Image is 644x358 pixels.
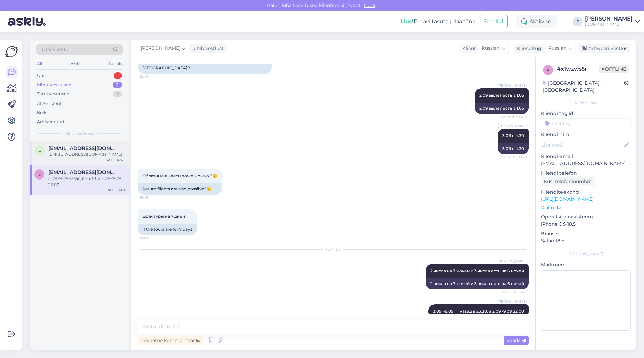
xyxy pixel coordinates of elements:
div: Kliendi info [541,100,631,106]
span: 12:44 [140,74,165,79]
span: s [38,172,41,177]
div: Arhiveeritud [37,119,64,125]
p: [EMAIL_ADDRESS][DOMAIN_NAME] [541,160,631,167]
span: Обратные вылеты тоже можно ?🤗 [142,173,217,178]
div: If the tours are for 7 days [138,224,197,235]
div: Socials [107,59,123,68]
div: Web [69,59,81,68]
div: 2 числа на 7 ночей и 3 числа есть на 6 ночей [426,278,529,289]
span: 2.09 вылет есть в 1.05 [479,93,524,98]
span: Russian [482,45,500,52]
div: AI Assistent [37,100,62,107]
span: 15:49 [140,235,165,240]
a: [PERSON_NAME][DOMAIN_NAME] [585,16,640,27]
div: T [573,17,582,26]
p: Safari 18.5 [541,237,631,244]
div: Küsi telefoninumbrit [541,177,595,186]
span: Minu vestlused [64,130,95,136]
span: 2 числа на 7 ночей и 3 числа есть на 6 ночей [430,268,524,273]
div: 2 [113,82,122,88]
span: Если туры на 7 дней [142,214,185,219]
a: [URL][DOMAIN_NAME] [541,196,594,202]
div: Tiimi vestlused [37,91,70,97]
div: Return flights are also possible?🤗 [138,183,222,195]
span: Offline [599,65,629,73]
div: Arhiveeri vestlus [578,44,630,53]
div: [DATE] 9:48 [105,188,125,193]
div: [DOMAIN_NAME] [585,22,633,27]
span: Russian [548,45,567,52]
span: 3.09 -9.09 назад в 23.30. а 2.09 -9.09 22.00 [433,309,524,314]
span: Luba [362,2,377,8]
p: Vaata edasi ... [541,205,631,211]
span: Nähtud ✓ 13:28 [501,114,527,119]
div: Proovi tasuta juba täna: [401,17,476,26]
div: [EMAIL_ADDRESS][DOMAIN_NAME] [48,151,125,157]
button: Emailid [479,15,508,28]
p: Märkmed [541,261,631,268]
span: x [547,67,549,72]
span: Nähtud ✓ 13:28 [501,155,527,160]
p: iPhone OS 18.5 [541,221,631,228]
div: [DATE] [138,246,529,252]
span: l [38,148,41,153]
div: Hello, can I know the flight times for 2.09 and 3.09 to [GEOGRAPHIC_DATA]? [138,56,272,74]
span: Saada [506,337,526,343]
p: Operatsioonisüsteem [541,213,631,221]
span: Nähtud ✓ 9:47 [501,290,527,295]
p: Brauser [541,230,631,237]
p: Kliendi nimi [541,131,631,138]
span: [PERSON_NAME] [141,45,180,52]
div: Kõik [37,109,47,116]
div: Uus [37,72,45,79]
div: [DATE] 10:41 [104,157,125,162]
span: ljuba.laanet@gmail.com [48,145,118,151]
span: [PERSON_NAME] [498,299,527,304]
div: [GEOGRAPHIC_DATA], [GEOGRAPHIC_DATA] [543,80,624,94]
div: Aktiivne [516,15,557,28]
span: [PERSON_NAME] [498,123,527,128]
div: 3.09 -9.09 назад в 23.30. а 2.09 -9.09 22.00 [48,175,125,188]
span: [PERSON_NAME] [498,258,527,264]
p: Klienditeekond [541,189,631,196]
span: senja12341@hotmail.com [48,169,118,175]
div: 3.09 в 4.30 [498,143,529,154]
div: # x1wzws5i [557,65,599,73]
span: 3.09 в 4.30 [502,133,524,138]
div: [PERSON_NAME] [541,251,631,257]
div: juhib vestlust [190,45,224,52]
div: Klienditugi [514,45,543,52]
div: 1 [114,72,122,79]
b: Uus! [401,18,414,25]
span: 15:49 [140,195,165,200]
div: 2.09 вылет есть в 1.05 [475,103,529,114]
div: Privaatne kommentaar [138,336,203,345]
div: 5 [113,91,122,97]
img: Askly Logo [5,45,18,58]
p: Kliendi tag'id [541,110,631,117]
span: Otsi kliente [42,46,68,53]
p: Kliendi telefon [541,170,631,177]
div: [PERSON_NAME] [585,16,633,22]
input: Lisa nimi [541,141,623,149]
span: [PERSON_NAME] [498,83,527,88]
input: Lisa tag [541,118,631,128]
div: All [36,59,43,68]
div: Klient [460,45,476,52]
div: Minu vestlused [37,82,72,88]
p: Kliendi email [541,153,631,160]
